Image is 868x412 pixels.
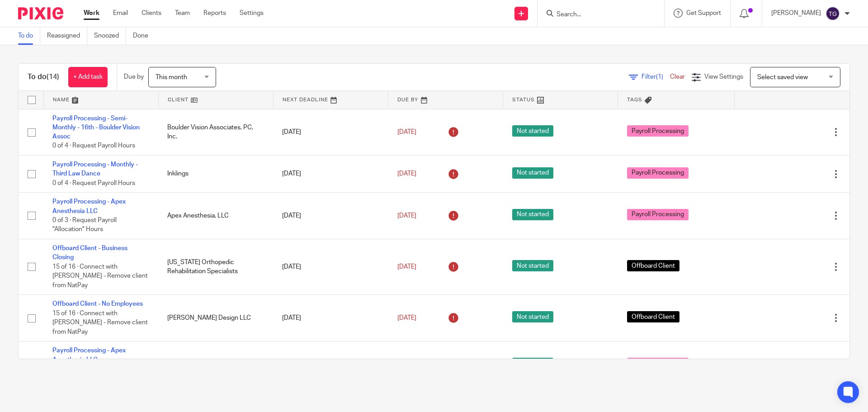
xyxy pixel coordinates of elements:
[94,27,126,45] a: Snoozed
[512,125,553,137] span: Not started
[133,27,155,45] a: Done
[397,213,416,219] span: [DATE]
[52,310,148,335] span: 15 of 16 · Connect with [PERSON_NAME] - Remove client from NatPay
[627,260,679,271] span: Offboard Client
[84,9,99,18] a: Work
[397,315,416,321] span: [DATE]
[627,125,689,137] span: Payroll Processing
[52,301,143,307] a: Offboard Client - No Employees
[273,341,388,388] td: [DATE]
[757,74,808,81] span: Select saved view
[158,193,273,239] td: Apex Anesthesia, LLC
[28,72,59,82] h1: To do
[826,6,840,21] img: svg%3E
[704,74,743,80] span: View Settings
[670,74,685,80] a: Clear
[52,217,117,233] span: 0 of 3 · Request Payroll "Allocation" Hours
[52,161,138,177] a: Payroll Processing - Monthly - Third Law Dance
[124,72,144,81] p: Due by
[627,167,689,179] span: Payroll Processing
[512,260,553,271] span: Not started
[273,295,388,341] td: [DATE]
[397,170,416,177] span: [DATE]
[512,311,553,322] span: Not started
[52,245,127,260] a: Offboard Client - Business Closing
[18,27,40,45] a: To do
[556,11,637,19] input: Search
[771,9,821,18] p: [PERSON_NAME]
[52,199,126,214] a: Payroll Processing - Apex Anesthesia LLC
[142,9,161,18] a: Clients
[627,97,642,102] span: Tags
[52,143,135,149] span: 0 of 4 · Request Payroll Hours
[158,295,273,341] td: [PERSON_NAME] Design LLC
[158,239,273,295] td: [US_STATE] Orthopedic Rehabilitation Specialists
[175,9,190,18] a: Team
[397,264,416,270] span: [DATE]
[273,109,388,156] td: [DATE]
[642,74,670,80] span: Filter
[203,9,226,18] a: Reports
[47,27,87,45] a: Reassigned
[273,239,388,295] td: [DATE]
[240,9,264,18] a: Settings
[156,74,187,81] span: This month
[52,180,135,186] span: 0 of 4 · Request Payroll Hours
[656,74,663,80] span: (1)
[627,209,689,220] span: Payroll Processing
[52,264,148,289] span: 15 of 16 · Connect with [PERSON_NAME] - Remove client from NatPay
[52,115,140,140] a: Payroll Processing - Semi-Monthly - 16th - Boulder Vision Assoc
[158,156,273,193] td: Inklings
[512,167,553,179] span: Not started
[686,10,721,16] span: Get Support
[512,209,553,220] span: Not started
[47,73,59,81] span: (14)
[273,156,388,193] td: [DATE]
[273,193,388,239] td: [DATE]
[627,311,679,322] span: Offboard Client
[158,109,273,156] td: Boulder Vision Associates, PC, Inc.
[512,358,553,369] span: Not started
[18,7,63,19] img: Pixie
[52,347,126,363] a: Payroll Processing - Apex Anesthesia LLC
[397,129,416,135] span: [DATE]
[113,9,128,18] a: Email
[68,67,108,87] a: + Add task
[627,358,689,369] span: Payroll Processing
[158,341,273,388] td: Apex Anesthesia, LLC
